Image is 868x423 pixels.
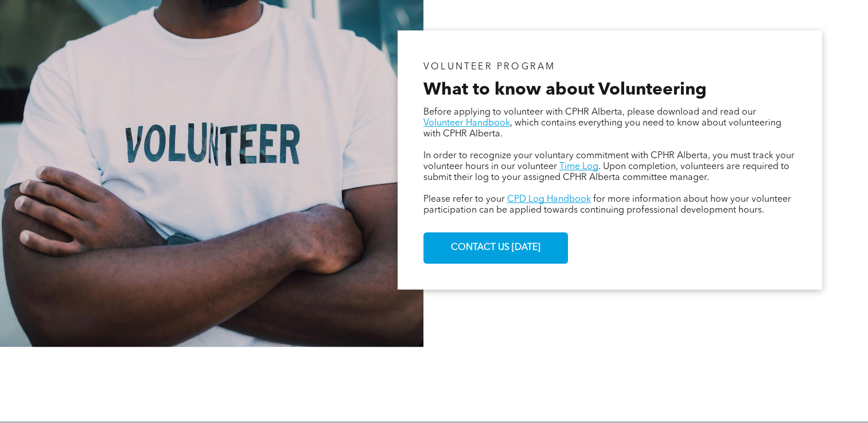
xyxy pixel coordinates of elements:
[423,119,781,139] span: , which contains everything you need to know about volunteering with CPHR Alberta.
[423,81,707,99] span: What to know about Volunteering
[423,108,756,117] span: Before applying to volunteer with CPHR Alberta, please download and read our
[423,195,505,204] span: Please refer to your
[423,119,510,128] a: Volunteer Handbook
[423,195,791,215] span: for more information about how your volunteer participation can be applied towards continuing pro...
[507,195,591,204] a: CPD Log Handbook
[423,232,568,264] a: CONTACT US [DATE]
[423,162,789,182] span: . Upon completion, volunteers are required to submit their log to your assigned CPHR Alberta comm...
[559,162,598,171] a: Time Log
[447,237,544,259] span: CONTACT US [DATE]
[423,62,555,72] span: VOLUNTEER PROGRAM
[423,151,795,171] span: In order to recognize your voluntary commitment with CPHR Alberta, you must track your volunteer ...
